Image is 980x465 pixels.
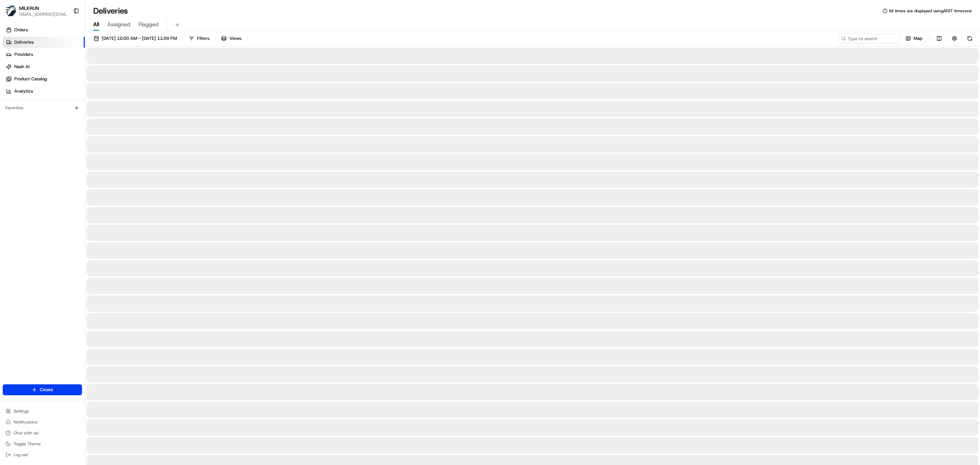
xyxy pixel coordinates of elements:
span: Analytics [14,88,33,94]
span: Map [914,35,922,42]
button: Refresh [965,34,975,43]
input: Type to search [838,34,900,43]
span: Notifications [14,419,37,425]
button: [EMAIL_ADDRESS][DOMAIN_NAME] [19,12,68,17]
button: MILKRUNMILKRUN[EMAIL_ADDRESS][DOMAIN_NAME] [3,3,70,19]
a: Orders [3,25,85,35]
button: Views [218,34,244,43]
a: Analytics [3,86,85,97]
button: Filters [186,34,212,43]
span: Flagged [138,20,159,29]
span: All [93,20,99,29]
span: Log out [14,452,28,458]
img: MILKRUN [5,5,16,16]
span: Create [40,387,53,393]
span: Assigned [107,20,130,29]
span: Orders [14,27,28,33]
button: Notifications [3,417,82,427]
a: Providers [3,49,85,60]
button: MILKRUN [19,5,39,12]
div: Favorites [3,102,82,113]
button: Chat with us! [3,428,82,438]
button: Toggle Theme [3,439,82,449]
button: Map [902,34,926,43]
span: Filters [197,35,209,42]
span: Product Catalog [14,76,47,82]
span: Providers [14,51,33,58]
h1: Deliveries [93,5,128,16]
span: All times are displayed using AEST timezone [889,8,972,14]
span: Chat with us! [14,430,38,436]
span: Settings [14,408,29,414]
a: Nash AI [3,61,85,72]
button: Settings [3,406,82,416]
span: Toggle Theme [14,441,41,447]
button: [DATE] 12:00 AM - [DATE] 11:59 PM [91,34,180,43]
span: [DATE] 12:00 AM - [DATE] 11:59 PM [102,35,177,42]
a: Deliveries [3,37,85,48]
button: Create [3,384,82,395]
button: Log out [3,450,82,460]
span: Nash AI [14,64,30,70]
span: Views [229,35,241,42]
span: Deliveries [14,39,34,45]
a: Product Catalog [3,74,85,84]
